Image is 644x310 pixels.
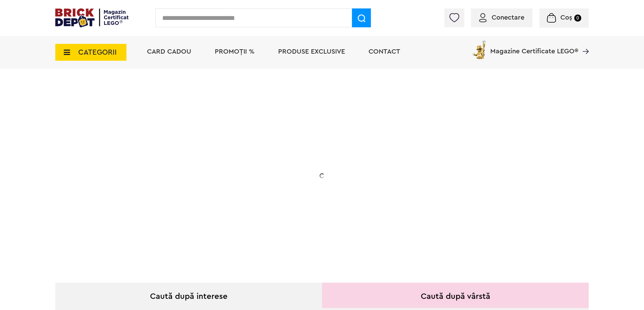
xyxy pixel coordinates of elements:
a: Card Cadou [147,48,191,55]
a: Contact [369,48,400,55]
h2: La două seturi LEGO de adulți achiziționate din selecție! În perioada 12 - [DATE]! [103,167,238,195]
div: Explorează [103,210,238,219]
small: 0 [574,15,581,22]
div: Caută după interese [55,283,322,308]
a: PROMOȚII % [215,48,255,55]
a: Magazine Certificate LEGO® [578,39,589,46]
span: CATEGORII [78,49,117,56]
a: Produse exclusive [278,48,345,55]
div: Caută după vârstă [322,283,589,308]
span: Coș [560,14,572,21]
h1: 20% Reducere! [103,136,238,160]
a: Conectare [479,14,524,21]
span: Conectare [492,14,524,21]
span: Magazine Certificate LEGO® [490,39,578,55]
